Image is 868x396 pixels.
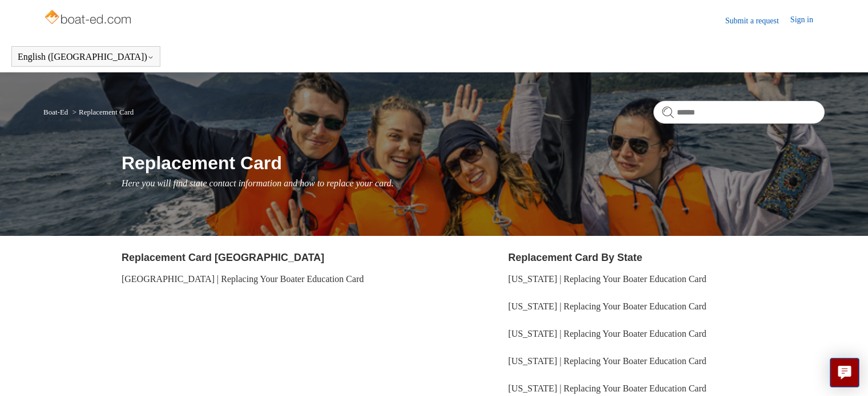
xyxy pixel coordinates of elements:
[122,149,825,177] h1: Replacement Card
[725,15,790,27] a: Submit a request
[70,108,134,116] li: Replacement Card
[508,356,706,366] a: [US_STATE] | Replacing Your Boater Education Card
[790,14,825,27] a: Sign in
[43,108,68,116] a: Boat-Ed
[122,252,324,263] a: Replacement Card [GEOGRAPHIC_DATA]
[653,101,825,124] input: Search
[122,274,364,284] a: [GEOGRAPHIC_DATA] | Replacing Your Boater Education Card
[508,329,706,338] a: [US_STATE] | Replacing Your Boater Education Card
[830,358,859,387] button: Live chat
[508,252,643,263] a: Replacement Card By State
[43,108,70,116] li: Boat-Ed
[508,383,706,393] a: [US_STATE] | Replacing Your Boater Education Card
[18,52,154,62] button: English ([GEOGRAPHIC_DATA])
[122,177,825,190] p: Here you will find state contact information and how to replace your card.
[43,7,134,30] img: Boat-Ed Help Center home page
[508,301,706,311] a: [US_STATE] | Replacing Your Boater Education Card
[508,274,706,284] a: [US_STATE] | Replacing Your Boater Education Card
